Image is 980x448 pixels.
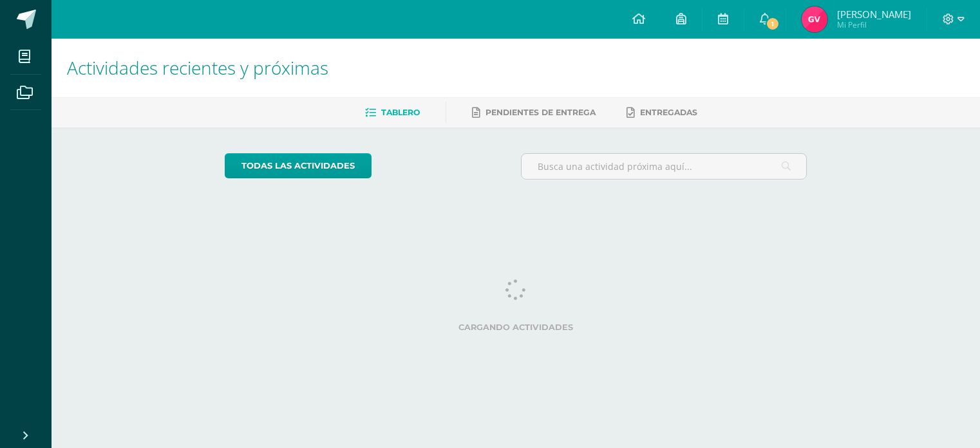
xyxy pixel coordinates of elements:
[485,107,596,117] span: Pendientes de entrega
[365,102,420,123] a: Tablero
[640,107,697,117] span: Entregadas
[802,6,827,32] img: 7dc5dd6dc5eac2a4813ab7ae4b6d8255.png
[381,107,420,117] span: Tablero
[837,8,911,21] span: [PERSON_NAME]
[225,153,372,178] a: todas las Actividades
[765,17,779,31] span: 1
[522,154,807,179] input: Busca una actividad próxima aquí...
[627,102,697,123] a: Entregadas
[837,19,911,30] span: Mi Perfil
[67,55,328,80] span: Actividades recientes y próximas
[225,322,807,332] label: Cargando actividades
[472,102,596,123] a: Pendientes de entrega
